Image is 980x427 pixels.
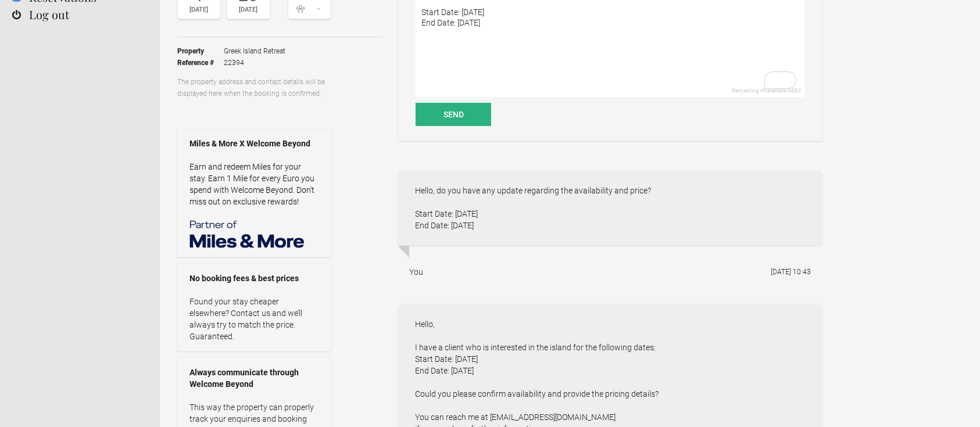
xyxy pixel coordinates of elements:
[189,367,319,390] strong: Always communicate through Welcome Beyond
[230,4,267,16] div: [DATE]
[189,219,306,248] img: Miles & More
[189,296,319,342] p: Found your stay cheaper elsewhere? Contact us and we’ll always try to match the price. Guaranteed.
[177,76,331,99] p: The property address and contact details will be displayed here when the booking is confirmed.
[771,268,811,276] flynt-date-display: [DATE] 10:43
[409,266,423,278] div: You
[189,272,319,284] strong: No booking fees & best prices
[189,162,314,206] a: Earn and redeem Miles for your stay. Earn 1 Mile for every Euro you spend with Welcome Beyond. Do...
[224,45,285,57] span: Greek Island Retreat
[189,138,319,149] strong: Miles & More X Welcome Beyond
[177,45,224,57] strong: Property
[181,4,217,16] div: [DATE]
[224,57,285,69] span: 22394
[398,170,822,246] div: Hello, do you have any update regarding the availability and price? Start Date: [DATE] End Date: ...
[310,3,328,15] span: -
[177,57,224,69] strong: Reference #
[416,103,491,126] button: Send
